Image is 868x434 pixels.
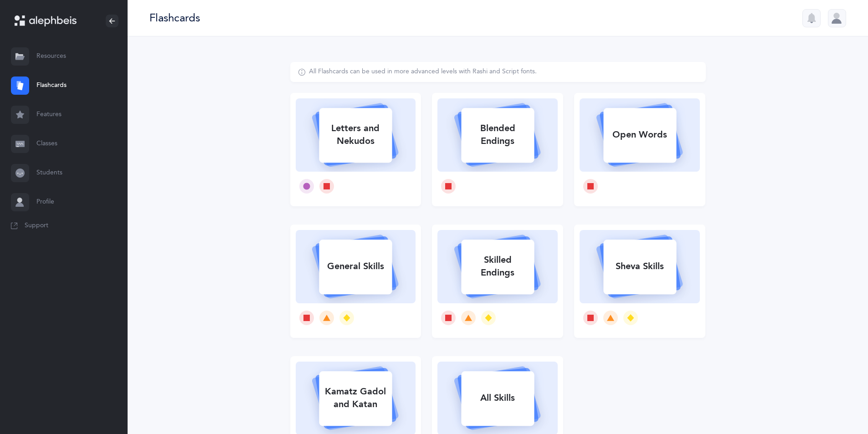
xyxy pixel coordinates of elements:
div: Blended Endings [461,117,534,153]
div: General Skills [319,255,392,278]
div: Letters and Nekudos [319,117,392,153]
div: Skilled Endings [461,248,534,285]
div: Sheva Skills [603,255,676,278]
div: Open Words [603,123,676,147]
div: All Skills [461,386,534,410]
div: All Flashcards can be used in more advanced levels with Rashi and Script fonts. [309,67,537,77]
div: Flashcards [149,10,200,26]
div: Kamatz Gadol and Katan [319,380,392,416]
span: Support [25,221,48,230]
